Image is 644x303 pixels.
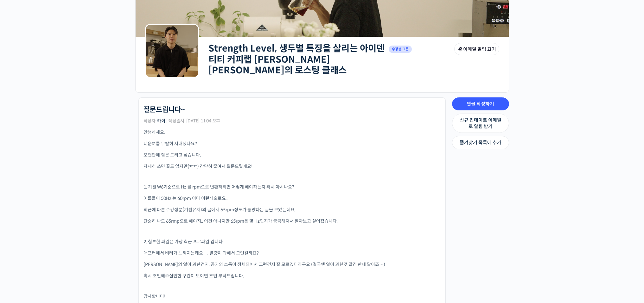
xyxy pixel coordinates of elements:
a: 즐겨찾기 목록에 추가 [452,136,509,149]
p: 더운여름 무탈히 지내셨나요? [143,140,441,147]
span: 홈 [20,210,24,215]
p: 자세히 쓰면 끝도 없지만(ㅠㅠ) 간단히 줄여서 질문드릴게요! [143,163,441,170]
p: 최근에 다른 수강생분(기센유저)의 글에서 65rpm정도가 좋았다는 글을 보았는데요, [143,207,441,213]
p: 2. 첨부한 파일은 가장 최근 프로파일 입니다. [143,238,441,245]
a: 카이 [157,118,165,124]
a: 댓글 작성하기 [452,97,509,111]
p: 감사합니다! [143,293,441,300]
p: 1. 기센 W6기준으로 Hz 를 rpm으로 변환하려면 어떻게 해야하는지 혹시 아시나요? [143,184,441,190]
a: 대화 [42,201,82,216]
span: 작성자: | 작성일시: [DATE] 11:04 오후 [143,119,220,123]
h1: 질문드립니다~ [143,106,185,114]
span: 대화 [58,210,66,215]
a: Strength Level, 생두별 특징을 살리는 아이덴티티 커피랩 [PERSON_NAME] [PERSON_NAME]의 로스팅 클래스 [208,43,385,76]
p: 애프터에서 비터가 느껴지는데요…. 열량이 과해서 그런걸까요? [143,250,441,257]
a: 신규 업데이트 이메일로 알림 받기 [452,114,509,133]
p: 안녕하세요. [143,129,441,136]
button: 이메일 알림 끄기 [454,43,499,55]
p: [PERSON_NAME]의 열이 과한건지, 공기의 흐름이 정체되어서 그런건지 잘 모르겠더라구요 (결국엔 열이 과한것 같긴 한데 말이죠…) [143,261,441,268]
p: 예를들어 50Hz 는 60rpm 이다 이런식으로요.. [143,195,441,202]
img: Group logo of Strength Level, 생두별 특징을 살리는 아이덴티티 커피랩 윤원균 대표의 로스팅 클래스 [145,24,199,78]
span: 수강생 그룹 [389,46,412,53]
p: 오랜만에 질문 드리고 싶습니다. [143,152,441,158]
a: 홈 [2,201,42,216]
a: 설정 [82,201,122,216]
p: 단순히 나도 65rmp으로 해야지.. 이건 아니지만 65rpm은 몇 Hz인지가 궁금해져서 알아보고 싶어졌습니다. [143,218,441,225]
span: 설정 [98,210,105,215]
p: 혹시 조언해주실만한 구간이 보이면 조언 부탁드립니다. [143,273,441,279]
